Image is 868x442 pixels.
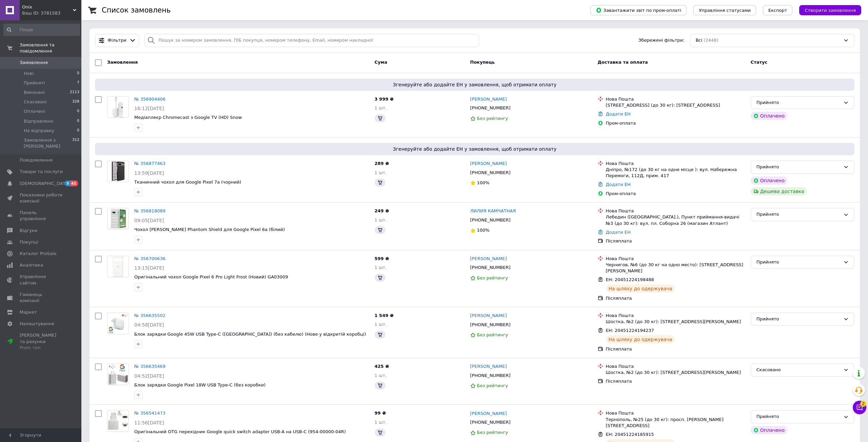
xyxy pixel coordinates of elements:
[606,432,654,437] span: ЕН: 20451224185915
[799,5,861,15] button: Створити замовлення
[598,60,648,65] span: Доставка та оплата
[107,256,129,277] a: Фото товару
[470,161,507,167] a: [PERSON_NAME]
[606,313,745,319] div: Нова Пошта
[107,313,129,334] a: Фото товару
[134,256,165,261] a: № 356700636
[375,161,389,166] span: 289 ₴
[375,322,387,327] span: 1 шт.
[20,309,37,315] span: Маркет
[606,285,675,293] div: На шляху до одержувача
[20,210,63,222] span: Панель управління
[144,34,479,47] input: Пошук за номером замовлення, ПІБ покупця, номером телефону, Email, номером накладної
[375,217,387,223] span: 1 шт.
[751,187,807,195] div: Дешева доставка
[375,373,387,378] span: 1 шт.
[22,10,81,16] div: Ваш ID: 3781583
[606,319,745,325] div: Шостка, №2 (до 30 кг): [STREET_ADDRESS][PERSON_NAME]
[477,116,508,121] span: Без рейтингу
[470,96,507,103] a: [PERSON_NAME]
[134,180,241,185] a: Тканинний чохол для Google Pixel 7a (чорний)
[375,411,386,416] span: 99 ₴
[693,5,756,15] button: Управління статусами
[477,228,490,233] span: 100%
[107,411,129,432] img: Фото товару
[606,346,745,352] div: Післяплата
[853,401,866,414] button: Чат з покупцем2
[24,99,47,105] span: Скасовані
[763,5,793,15] button: Експорт
[134,170,164,176] span: 13:59[DATE]
[606,182,631,187] a: Додати ЕН
[20,332,63,351] span: [PERSON_NAME] та рахунки
[606,262,745,274] div: Чернигов, №6 (до 30 кг на одно место): [STREET_ADDRESS][PERSON_NAME]
[134,373,164,379] span: 04:52[DATE]
[375,256,389,261] span: 599 ₴
[375,265,387,270] span: 1 шт.
[107,161,129,182] a: Фото товару
[470,363,507,370] a: [PERSON_NAME]
[72,99,79,105] span: 328
[134,411,165,416] a: № 356541473
[470,313,507,319] a: [PERSON_NAME]
[606,96,745,102] div: Нова Пошта
[98,146,852,152] span: Згенеруйте або додайте ЕН у замовлення, щоб отримати оплату
[751,426,787,434] div: Оплачено
[606,256,745,262] div: Нова Пошта
[606,161,745,167] div: Нова Пошта
[606,335,675,343] div: На шляху до одержувача
[134,97,165,102] a: № 356904406
[24,128,54,134] span: На відправку
[134,115,242,120] a: Медіаплеєр Chromecast з Google TV (HD) Snow
[107,313,129,334] img: Фото товару
[134,265,164,271] span: 13:15[DATE]
[477,275,508,280] span: Без рейтингу
[24,80,45,86] span: Прийняті
[751,112,787,120] div: Оплачено
[20,42,81,54] span: Замовлення та повідомлення
[606,191,745,197] div: Пром-оплата
[606,378,745,384] div: Післяплата
[77,118,79,124] span: 0
[20,321,54,327] span: Налаштування
[606,120,745,126] div: Пром-оплата
[20,292,63,304] span: Гаманець компанії
[375,208,389,213] span: 249 ₴
[70,89,79,96] span: 2113
[606,410,745,416] div: Нова Пошта
[751,176,787,185] div: Оплачено
[107,60,138,65] span: Замовлення
[606,230,631,235] a: Додати ЕН
[77,70,79,77] span: 0
[606,277,654,282] span: ЕН: 20451224198488
[134,429,346,434] a: Оригінальний OTG перехідник Google quick switch adapter USB-A на USB-C (954-00000-04R)
[107,410,129,432] a: Фото товару
[470,411,507,417] a: [PERSON_NAME]
[606,214,745,226] div: Лебедин ([GEOGRAPHIC_DATA].), Пункт приймання-видачі №3 (до 30 кг): вул. пл. Соборна 26 (магазин ...
[20,181,70,187] span: [DEMOGRAPHIC_DATA]
[98,81,852,88] span: Згенеруйте або додайте ЕН у замовлення, щоб отримати оплату
[756,164,841,171] div: Прийнято
[24,137,72,149] span: Замовлення з [PERSON_NAME]
[606,238,745,244] div: Післяплата
[20,239,38,245] span: Покупці
[107,208,129,230] a: Фото товару
[375,420,387,425] span: 1 шт.
[469,263,512,272] div: [PHONE_NUMBER]
[134,161,165,166] a: № 356877463
[469,216,512,225] div: [PHONE_NUMBER]
[469,371,512,380] div: [PHONE_NUMBER]
[805,8,856,13] span: Створити замовлення
[24,70,34,77] span: Нові
[20,251,56,257] span: Каталог ProSale
[768,8,787,13] span: Експорт
[134,227,285,232] a: Чохол [PERSON_NAME] Phantom Shield для Google Pixel 6a (білий)
[638,37,685,44] span: Збережені фільтри:
[606,417,745,429] div: Тернополь, №25 (до 30 кг): просп. [PERSON_NAME][STREET_ADDRESS]
[756,211,841,218] div: Прийнято
[606,295,745,301] div: Післяплата
[134,332,366,337] a: Блок зарядки Google 45W USB Type-C ([GEOGRAPHIC_DATA]) (без кабелю) (Нове у відкритій коробці)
